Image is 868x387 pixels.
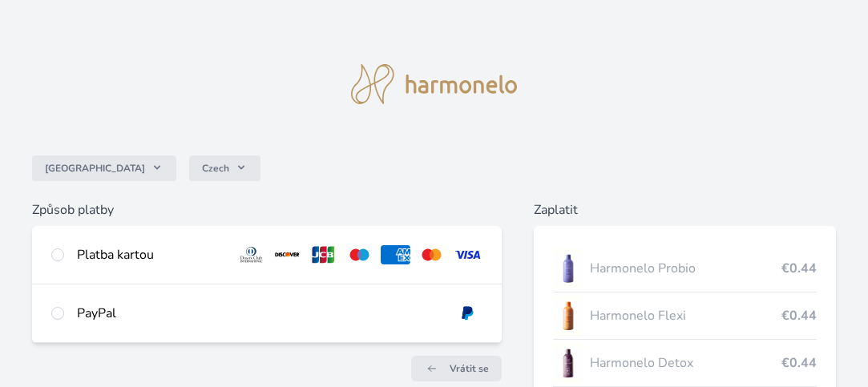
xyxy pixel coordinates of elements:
[781,306,817,325] span: €0.44
[453,245,482,264] img: visa.svg
[77,245,224,264] div: Platba kartou
[202,162,229,175] span: Czech
[236,245,266,264] img: diners.svg
[351,64,518,104] img: logo.svg
[450,362,489,375] span: Vrátit se
[345,245,374,264] img: maestro.svg
[534,200,836,220] h6: Zaplatit
[781,259,817,278] span: €0.44
[77,304,440,323] div: PayPal
[553,296,583,336] img: CLEAN_FLEXI_se_stinem_x-hi_(1)-lo.jpg
[309,245,338,264] img: jcb.svg
[453,304,482,323] img: paypal.svg
[590,259,781,278] span: Harmonelo Probio
[273,245,302,264] img: discover.svg
[553,343,583,383] img: DETOX_se_stinem_x-lo.jpg
[781,353,817,373] span: €0.44
[45,162,145,175] span: [GEOGRAPHIC_DATA]
[381,245,410,264] img: amex.svg
[32,200,502,220] h6: Způsob platby
[590,353,781,373] span: Harmonelo Detox
[417,245,446,264] img: mc.svg
[553,248,583,288] img: CLEAN_PROBIO_se_stinem_x-lo.jpg
[32,155,176,181] button: [GEOGRAPHIC_DATA]
[189,155,260,181] button: Czech
[411,356,502,381] a: Vrátit se
[590,306,781,325] span: Harmonelo Flexi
